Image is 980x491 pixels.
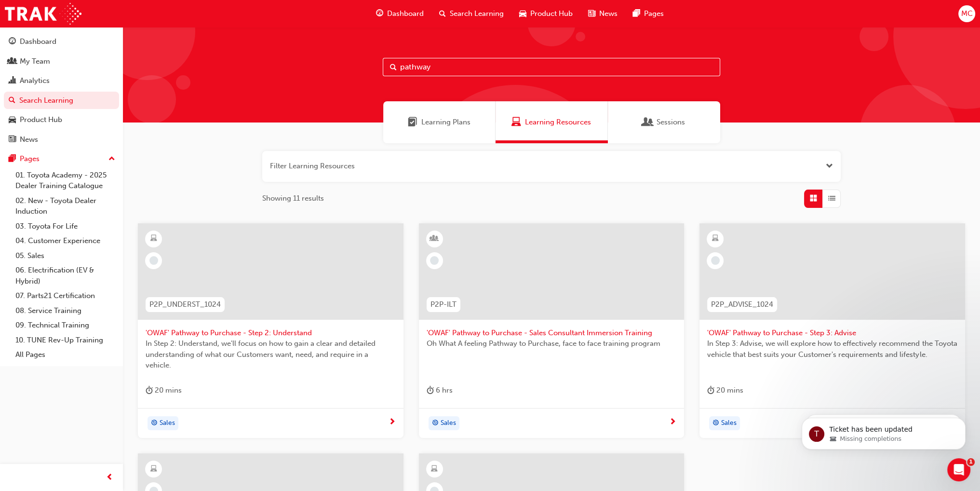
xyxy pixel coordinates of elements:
[430,299,456,310] span: P2P-ILT
[4,111,119,129] a: Product Hub
[149,299,221,310] span: P2P_UNDERST_1024
[151,417,158,430] span: target-icon
[4,72,119,90] a: Analytics
[12,288,119,303] a: 07. Parts21 Certification
[707,327,957,339] span: 'OWAF' Pathway to Purchase - Step 3: Advise
[712,232,719,245] span: learningResourceType_ELEARNING-icon
[150,463,157,476] span: learningResourceType_ELEARNING-icon
[530,8,573,19] span: Product Hub
[389,418,396,427] span: next-icon
[146,384,182,396] div: 20 mins
[368,4,431,24] a: guage-iconDashboard
[146,338,396,371] span: In Step 2: Understand, we'll focus on how to gain a clear and detailed understanding of what our ...
[9,116,16,124] span: car-icon
[711,256,720,265] span: learningRecordVerb_NONE-icon
[961,8,972,19] span: MC
[12,333,119,348] a: 10. TUNE Rev-Up Training
[419,223,685,438] a: P2P-ILT'OWAF' Pathway to Purchase - Sales Consultant Immersion TrainingOh What A feeling Pathway ...
[9,136,16,144] span: news-icon
[441,418,456,429] span: Sales
[958,5,975,22] button: MC
[643,117,653,128] span: Sessions
[12,248,119,263] a: 05. Sales
[20,75,50,86] div: Analytics
[383,58,720,76] input: Search...
[383,101,496,143] a: Learning PlansLearning Plans
[511,117,521,128] span: Learning Resources
[9,155,16,164] span: pages-icon
[4,150,119,168] button: Pages
[262,193,324,204] span: Showing 11 results
[669,418,676,427] span: next-icon
[608,101,720,143] a: SessionsSessions
[20,36,56,47] div: Dashboard
[4,33,119,51] a: Dashboard
[707,384,743,396] div: 20 mins
[12,219,119,234] a: 03. Toyota For Life
[810,193,817,204] span: Grid
[450,8,504,19] span: Search Learning
[12,233,119,248] a: 04. Customer Experience
[12,347,119,362] a: All Pages
[707,338,957,360] span: In Step 3: Advise, we will explore how to effectively recommend the Toyota vehicle that best suit...
[427,327,677,339] span: 'OWAF' Pathway to Purchase - Sales Consultant Immersion Training
[408,117,417,128] span: Learning Plans
[387,8,424,19] span: Dashboard
[12,318,119,333] a: 09. Technical Training
[106,472,113,484] span: prev-icon
[431,232,438,245] span: learningResourceType_INSTRUCTOR_LED-icon
[376,8,383,20] span: guage-icon
[432,417,439,430] span: target-icon
[967,458,975,466] span: 1
[20,114,62,125] div: Product Hub
[511,4,580,24] a: car-iconProduct Hub
[625,4,671,24] a: pages-iconPages
[150,232,157,245] span: learningResourceType_ELEARNING-icon
[9,96,15,105] span: search-icon
[657,117,685,128] span: Sessions
[20,134,38,145] div: News
[390,62,397,73] span: Search
[160,418,175,429] span: Sales
[4,92,119,109] a: Search Learning
[588,8,595,20] span: news-icon
[439,8,446,20] span: search-icon
[4,53,119,70] a: My Team
[712,417,719,430] span: target-icon
[149,256,158,265] span: learningRecordVerb_NONE-icon
[427,338,677,349] span: Oh What A feeling Pathway to Purchase, face to face training program
[828,193,835,204] span: List
[525,117,591,128] span: Learning Resources
[721,418,737,429] span: Sales
[599,8,618,19] span: News
[519,8,526,20] span: car-icon
[20,153,40,164] div: Pages
[138,223,403,438] a: P2P_UNDERST_1024'OWAF' Pathway to Purchase - Step 2: UnderstandIn Step 2: Understand, we'll focus...
[427,384,453,396] div: 6 hrs
[12,263,119,288] a: 06. Electrification (EV & Hybrid)
[644,8,664,19] span: Pages
[4,131,119,149] a: News
[707,384,714,396] span: duration-icon
[427,384,434,396] span: duration-icon
[826,161,833,172] button: Open the filter
[711,299,773,310] span: P2P_ADVISE_1024
[108,153,115,165] span: up-icon
[430,256,439,265] span: learningRecordVerb_NONE-icon
[146,384,153,396] span: duration-icon
[580,4,625,24] a: news-iconNews
[9,38,16,46] span: guage-icon
[9,57,16,66] span: people-icon
[496,101,608,143] a: Learning ResourcesLearning Resources
[431,4,511,24] a: search-iconSearch Learning
[431,463,438,476] span: learningResourceType_ELEARNING-icon
[5,3,81,25] a: Trak
[12,303,119,318] a: 08. Service Training
[4,31,119,150] button: DashboardMy TeamAnalyticsSearch LearningProduct HubNews
[146,327,396,339] span: 'OWAF' Pathway to Purchase - Step 2: Understand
